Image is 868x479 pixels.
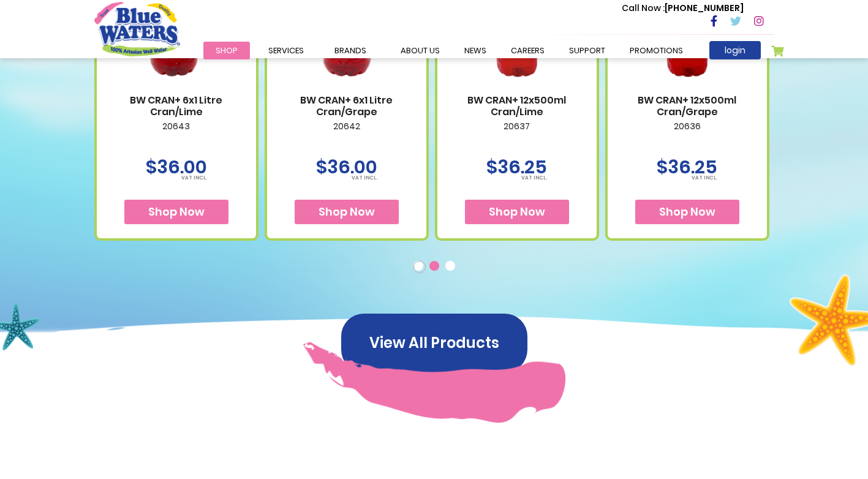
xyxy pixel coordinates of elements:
button: Shop Now [124,200,228,224]
button: Shop Now [295,200,399,224]
span: $36.25 [486,154,547,180]
button: 1 of 3 [413,261,426,273]
span: Call Now : [622,2,665,14]
button: View All Products [341,314,527,372]
span: $36.25 [657,154,717,180]
span: Shop Now [489,204,545,219]
p: 20636 [620,121,755,147]
span: Services [268,45,304,56]
a: Promotions [617,42,695,59]
span: $36.00 [316,154,377,180]
p: 20643 [109,121,244,147]
a: about us [388,42,452,59]
a: careers [499,42,557,59]
span: Brands [334,45,366,56]
a: support [557,42,617,59]
button: 3 of 3 [445,261,458,273]
a: News [452,42,499,59]
span: Shop Now [659,204,715,219]
p: [PHONE_NUMBER] [622,2,744,15]
a: View All Products [341,335,527,349]
a: BW CRAN+ 12x500ml Cran/Grape [620,94,755,118]
a: BW CRAN+ 6x1 Litre Cran/Lime [109,94,244,118]
p: 20642 [279,121,414,147]
a: store logo [94,2,180,56]
a: login [709,41,761,59]
a: BW CRAN+ 12x500ml Cran/Lime [450,94,584,118]
p: 20637 [450,121,584,147]
button: 2 of 3 [429,261,442,273]
span: Shop Now [148,204,205,219]
span: $36.00 [146,154,207,180]
button: Shop Now [635,200,739,224]
button: Shop Now [465,200,569,224]
a: BW CRAN+ 6x1 Litre Cran/Grape [279,94,414,118]
span: Shop [216,45,238,56]
span: Shop Now [319,204,375,219]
